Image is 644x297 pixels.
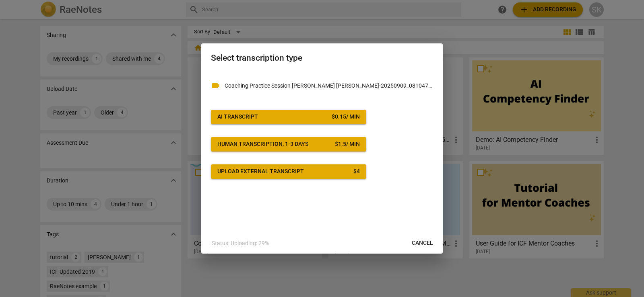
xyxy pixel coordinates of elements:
button: Cancel [405,236,440,250]
div: $ 0.15 / min [332,113,360,121]
button: AI Transcript$0.15/ min [211,110,366,124]
p: Status: Uploading: 29% [212,239,269,248]
span: Cancel [412,239,433,247]
p: Coaching Practice Session Erin SladekSommer Kehrli-20250909_081047-Meeting Recording.mp4(video) [225,82,433,90]
div: Human transcription, 1-3 days [217,140,308,148]
button: Human transcription, 1-3 days$1.5/ min [211,137,366,152]
button: Upload external transcript$4 [211,164,366,179]
div: AI Transcript [217,113,258,121]
div: Upload external transcript [217,168,304,176]
h2: Select transcription type [211,53,433,63]
div: $ 4 [353,168,360,176]
span: videocam [211,81,221,90]
div: $ 1.5 / min [335,140,360,148]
